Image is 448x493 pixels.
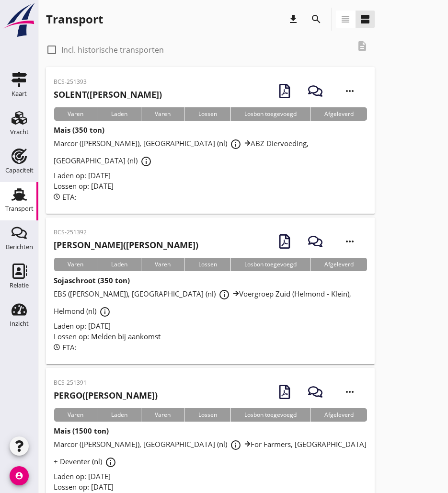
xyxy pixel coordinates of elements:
span: Marcor ([PERSON_NAME]), [GEOGRAPHIC_DATA] (nl) For Farmers, [GEOGRAPHIC_DATA] + Deventer (nl) [54,439,367,466]
h2: ([PERSON_NAME]) [54,88,162,101]
strong: Mais (350 ton) [54,125,104,135]
span: Marcor ([PERSON_NAME]), [GEOGRAPHIC_DATA] (nl) ABZ Diervoeding, [GEOGRAPHIC_DATA] (nl) [54,138,309,165]
div: Varen [141,107,184,121]
span: Lossen op: Melden bij aankomst [54,332,161,341]
div: Transport [5,206,34,212]
div: Relatie [10,282,29,288]
div: Inzicht [10,321,29,327]
span: Lossen op: [DATE] [54,482,114,492]
i: info_outline [99,306,111,318]
div: Losbon toegevoegd [230,408,310,422]
div: Laden [97,408,140,422]
h2: ([PERSON_NAME]) [54,389,158,402]
div: Varen [141,408,184,422]
strong: [PERSON_NAME] [54,239,123,251]
a: BCS-251392[PERSON_NAME]([PERSON_NAME])VarenLadenVarenLossenLosbon toegevoegdAfgeleverdSojaschroot... [46,218,375,364]
span: Laden op: [DATE] [54,471,111,481]
div: Lossen [184,107,230,121]
p: BCS-251391 [54,378,158,387]
i: download [287,13,299,25]
p: BCS-251393 [54,78,162,86]
div: Kaart [11,91,27,97]
i: search [310,13,322,25]
i: account_circle [10,466,29,485]
span: EBS ([PERSON_NAME]), [GEOGRAPHIC_DATA] (nl) Voergroep Zuid (Helmond - Klein), Helmond (nl) [54,289,351,316]
i: more_horiz [336,378,363,405]
a: BCS-251393SOLENT([PERSON_NAME])VarenLadenVarenLossenLosbon toegevoegdAfgeleverdMais (350 ton)Marc... [46,67,375,214]
div: Vracht [10,129,29,135]
div: Afgeleverd [310,258,367,271]
img: logo-small.a267ee39.svg [2,2,36,38]
div: Varen [54,107,97,121]
div: Lossen [184,408,230,422]
div: Laden [97,258,140,271]
p: BCS-251392 [54,228,198,237]
h2: ([PERSON_NAME]) [54,239,198,252]
div: Losbon toegevoegd [230,107,310,121]
div: Berichten [6,244,33,250]
i: more_horiz [336,228,363,255]
div: Afgeleverd [310,408,367,422]
strong: PERGO [54,390,82,401]
strong: SOLENT [54,89,87,100]
div: Varen [141,258,184,271]
div: Varen [54,408,97,422]
div: Afgeleverd [310,107,367,121]
i: view_headline [340,13,351,25]
div: Lossen [184,258,230,271]
i: more_horiz [336,78,363,104]
div: Transport [46,11,103,27]
i: view_agenda [359,13,371,25]
i: info_outline [218,289,230,300]
i: info_outline [230,439,241,451]
strong: Sojaschroot (350 ton) [54,275,130,285]
div: Laden [97,107,140,121]
label: Incl. historische transporten [61,45,164,55]
span: ETA: [62,343,77,352]
div: Capaciteit [5,167,34,173]
strong: Mais (1500 ton) [54,426,109,436]
i: info_outline [140,156,152,167]
i: info_outline [105,457,116,468]
span: Lossen op: [DATE] [54,181,114,191]
span: Laden op: [DATE] [54,321,111,331]
div: Varen [54,258,97,271]
span: Laden op: [DATE] [54,171,111,180]
span: ETA: [62,192,77,202]
div: Losbon toegevoegd [230,258,310,271]
i: info_outline [230,138,241,150]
